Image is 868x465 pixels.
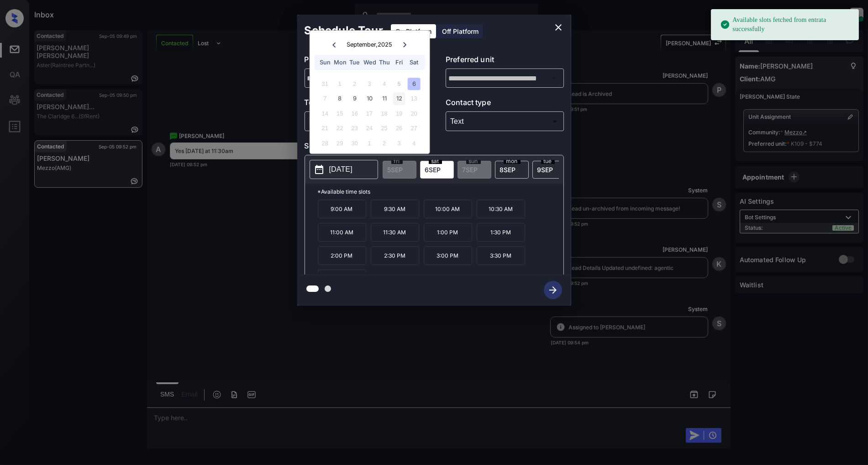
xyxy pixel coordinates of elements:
[297,15,390,47] h2: Schedule Tour
[371,246,419,265] p: 2:30 PM
[408,78,420,90] div: Choose Saturday, September 6th, 2025
[549,18,568,37] button: close
[538,278,568,302] button: btn-next
[500,166,516,174] span: 8 SEP
[318,200,366,218] p: 9:00 AM
[393,93,405,105] div: Choose Friday, September 12th, 2025
[348,137,361,149] div: Not available Tuesday, September 30th, 2025
[378,107,390,120] div: Not available Thursday, September 18th, 2025
[363,78,376,90] div: Not available Wednesday, September 3rd, 2025
[378,122,390,135] div: Not available Thursday, September 25th, 2025
[348,56,361,69] div: Tue
[424,223,472,242] p: 1:00 PM
[334,78,346,90] div: Not available Monday, September 1st, 2025
[393,78,405,90] div: Not available Friday, September 5th, 2025
[307,114,421,129] div: In Person
[329,164,352,175] p: [DATE]
[424,246,472,265] p: 3:00 PM
[495,161,529,179] div: date-select
[477,246,525,265] p: 3:30 PM
[378,56,390,69] div: Thu
[371,200,419,218] p: 9:30 AM
[347,41,392,48] div: September , 2025
[319,56,331,69] div: Sun
[446,54,564,69] p: Preferred unit
[429,159,442,164] span: sat
[393,122,405,135] div: Not available Friday, September 26th, 2025
[424,200,472,218] p: 10:00 AM
[334,107,346,120] div: Not available Monday, September 15th, 2025
[334,93,346,105] div: Choose Monday, September 8th, 2025
[378,137,390,149] div: Not available Thursday, October 2nd, 2025
[408,122,420,135] div: Not available Saturday, September 27th, 2025
[334,122,346,135] div: Not available Monday, September 22nd, 2025
[305,97,423,111] p: Tour type
[318,223,366,242] p: 11:00 AM
[318,246,366,265] p: 2:00 PM
[378,78,390,90] div: Not available Thursday, September 4th, 2025
[408,137,420,149] div: Not available Saturday, October 4th, 2025
[393,56,405,69] div: Fri
[305,140,564,155] p: Select slot
[363,107,376,120] div: Not available Wednesday, September 17th, 2025
[319,137,331,149] div: Not available Sunday, September 28th, 2025
[310,160,378,179] button: [DATE]
[363,56,376,69] div: Wed
[319,78,331,90] div: Not available Sunday, August 31st, 2025
[313,76,426,150] div: month 2025-09
[437,24,483,38] div: Off Platform
[408,56,420,69] div: Sat
[334,137,346,149] div: Not available Monday, September 29th, 2025
[408,93,420,105] div: Not available Saturday, September 13th, 2025
[448,114,562,129] div: Text
[348,93,361,105] div: Choose Tuesday, September 9th, 2025
[319,107,331,120] div: Not available Sunday, September 14th, 2025
[319,93,331,105] div: Not available Sunday, September 7th, 2025
[363,93,376,105] div: Choose Wednesday, September 10th, 2025
[363,122,376,135] div: Not available Wednesday, September 24th, 2025
[720,12,852,37] div: Available slots fetched from entrata successfully
[420,161,454,179] div: date-select
[334,56,346,69] div: Mon
[363,137,376,149] div: Not available Wednesday, October 1st, 2025
[378,93,390,105] div: Choose Thursday, September 11th, 2025
[425,166,441,174] span: 6 SEP
[504,159,521,164] span: mon
[477,200,525,218] p: 10:30 AM
[391,24,436,38] div: On Platform
[318,184,563,200] p: *Available time slots
[393,137,405,149] div: Not available Friday, October 3rd, 2025
[348,78,361,90] div: Not available Tuesday, September 2nd, 2025
[532,161,566,179] div: date-select
[319,122,331,135] div: Not available Sunday, September 21st, 2025
[393,107,405,120] div: Not available Friday, September 19th, 2025
[305,54,423,69] p: Preferred community
[408,107,420,120] div: Not available Saturday, September 20th, 2025
[446,97,564,111] p: Contact type
[537,166,553,174] span: 9 SEP
[371,223,419,242] p: 11:30 AM
[541,159,555,164] span: tue
[318,269,366,288] p: 4:00 PM
[348,122,361,135] div: Not available Tuesday, September 23rd, 2025
[477,223,525,242] p: 1:30 PM
[348,107,361,120] div: Not available Tuesday, September 16th, 2025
